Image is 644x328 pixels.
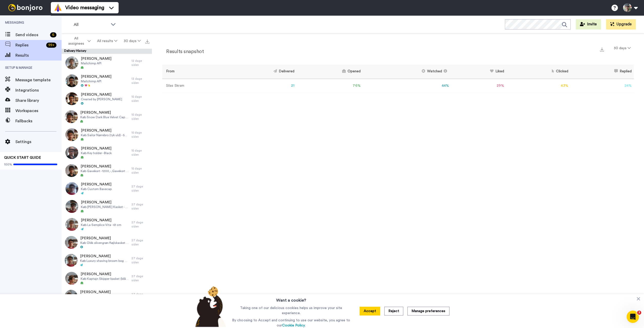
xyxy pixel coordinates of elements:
span: Køb Gavekort - 1200,-,Gavekort indpakning [81,169,129,173]
span: Køb [PERSON_NAME] Kasket - 59 cm [81,205,129,209]
button: 30 days [120,36,144,46]
th: Delivered [224,65,296,79]
span: [PERSON_NAME] [81,56,111,61]
th: Replied [570,65,634,79]
a: [PERSON_NAME]Køb Mazar kashmir luxus cap - 59 cm,Wilgart opbevaringsæske til Sixpence,Kasket og l... [62,287,152,305]
span: Results [15,52,62,58]
img: e37873cb-132b-480c-adb2-b52cad2d5ada-thumb.jpg [65,74,78,87]
th: Clicked [506,65,570,79]
div: 27 dage siden [131,292,149,300]
span: Workspaces [15,108,62,114]
a: Cookie Policy [282,324,305,327]
button: Reject [384,307,403,315]
h3: Want a cookie? [276,294,306,303]
span: [PERSON_NAME] [81,92,122,97]
span: [PERSON_NAME] [81,182,112,187]
img: export.svg [145,39,149,44]
td: Silas Skram [162,79,224,93]
span: [PERSON_NAME] [80,254,129,259]
span: [PERSON_NAME] [80,110,129,115]
img: d7d16f62-38af-431f-803f-606ec0255ed4-thumb.jpg [65,236,78,249]
th: Watched [363,65,451,79]
a: [PERSON_NAME]Mailchimp API12 dage siden [62,54,152,72]
span: Message template [15,77,62,83]
a: [PERSON_NAME]Created by [PERSON_NAME]15 dage siden [62,90,152,108]
span: Køb Olék olivengrøn fløjlskasket - X-Large (61-62cm) [80,241,129,245]
div: 27 dage siden [131,220,149,228]
img: bear-with-cookie.png [191,286,229,327]
img: 5201d58e-22fb-485b-b31b-456b51f67e2b-thumb.jpg [65,146,78,159]
div: 27 dage siden [131,238,149,246]
div: 15 dage siden [131,148,149,157]
span: Send videos [15,32,48,38]
img: bj-logo-header-white.svg [6,4,45,11]
span: QUICK START GUIDE [4,156,41,160]
span: Replies [15,42,44,48]
span: Created by [PERSON_NAME] [81,97,122,101]
td: 21 [224,79,296,93]
a: [PERSON_NAME]Køb Custom Basecap27 dage siden [62,180,152,197]
span: [PERSON_NAME] [81,146,112,151]
span: Køb Kaptajn Skipper kasket (blå uld) - 62 cm [81,277,129,281]
td: 43 % [506,79,570,93]
button: Export all results that match these filters now. [144,37,151,45]
a: [PERSON_NAME]Køb Olék olivengrøn fløjlskasket - X-Large (61-62cm)27 dage siden [62,233,152,251]
iframe: Intercom live chat [627,311,639,323]
img: 16b8e801-3836-4f84-8422-f67f72cd1efa-thumb.jpg [65,218,78,231]
button: Invite [576,19,601,29]
span: Køb Snow Dark Blue Velvet Cap - XX-Large (63-64cm) [80,115,129,119]
button: Manage preferences [407,307,449,315]
button: 30 days [611,44,634,53]
img: b8b89f83-b927-4ac8-947e-21b57f67e7d5-thumb.jpg [65,92,78,105]
button: All assignees [63,34,94,48]
th: Liked [451,65,506,79]
a: [PERSON_NAME]Køb Kaptajn Skipper kasket (blå uld) - 62 cm27 dage siden [62,269,152,287]
span: [PERSON_NAME] [80,236,129,241]
span: [PERSON_NAME] [81,128,129,133]
span: All assignees [66,36,86,46]
img: f381f6cc-ae8e-4597-9dc4-01976a1ceb84-thumb.jpg [65,272,78,285]
th: From [162,65,224,79]
div: 6 [50,32,56,37]
th: Opened [296,65,363,79]
span: [PERSON_NAME] [81,164,129,169]
a: [PERSON_NAME]Mailchimp API13 dage siden [62,72,152,90]
div: 15 dage siden [131,166,149,175]
a: [PERSON_NAME]Køb Key holder - Black15 dage siden [62,144,152,162]
div: 27 dage siden [131,274,149,282]
span: Mailchimp API [81,61,111,65]
h2: Results snapshot [162,49,204,54]
span: All [74,22,108,28]
img: e3e84b59-ca9c-448f-b524-5075cf981959-thumb.jpg [65,200,78,213]
button: Upgrade [606,19,636,29]
img: fc9d1694-f065-41e2-bbbb-41fbd58d8ad0-thumb.jpg [65,290,78,303]
button: All results [94,36,121,46]
span: Køb Sailor Nørrebro (tyk uld) - 59 cm [81,133,129,137]
button: Export a summary of each team member’s results that match this filter now. [598,45,605,53]
span: Share library [15,97,62,104]
span: 3 [637,311,641,315]
img: a887f706-cb30-4c87-9586-f701b3cf8fb1-thumb.jpg [65,254,78,267]
span: Køb Key holder - Black [81,151,112,155]
p: By choosing to Accept and continuing to use our website, you agree to our . [231,318,351,328]
span: [PERSON_NAME] [81,74,111,79]
p: Taking one of our delicious cookies helps us improve your site experience. [231,305,351,316]
div: 13 dage siden [131,77,149,85]
div: 15 dage siden [131,95,149,103]
button: Accept [360,307,380,315]
img: a858b69a-ceb0-43d7-817e-03e1a789ff2d-thumb.jpg [65,56,78,69]
a: [PERSON_NAME]Køb Luxury shaving broom bog oak,Musselin washcloth - Organic - 3 pcs,DE-Razor blade... [62,251,152,269]
a: [PERSON_NAME]Køb La Semplice Vita - 61 cm27 dage siden [62,215,152,233]
span: Køb La Semplice Vita - 61 cm [81,223,121,227]
span: Integrations [15,87,62,93]
div: 15 dage siden [131,131,149,139]
div: 99 + [46,43,56,48]
img: export.svg [600,47,604,52]
div: 12 dage siden [131,59,149,67]
div: 27 dage siden [131,202,149,211]
td: 24 % [570,79,634,93]
span: 100% [4,162,12,166]
a: [PERSON_NAME]Køb Sailor Nørrebro (tyk uld) - 59 cm15 dage siden [62,126,152,144]
div: 27 dage siden [131,184,149,193]
img: 0472f652-c5c8-4460-abd1-3f1b88c39997-thumb.jpg [65,182,78,195]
